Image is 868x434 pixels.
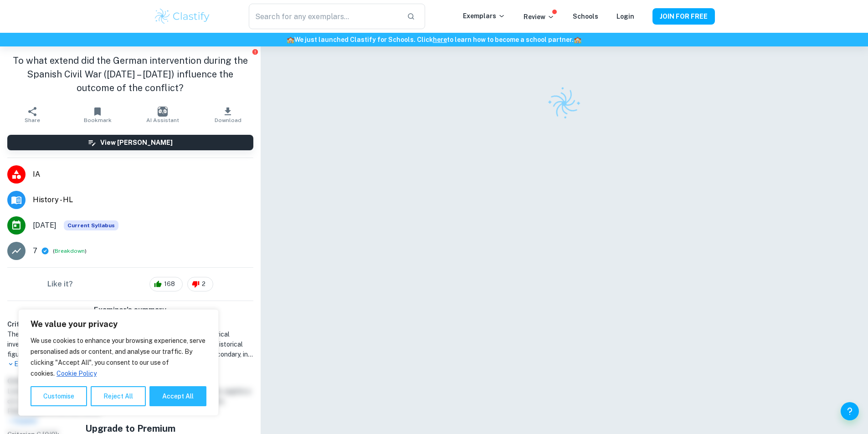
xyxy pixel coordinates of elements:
[574,36,581,43] span: 🏫
[25,117,40,123] span: Share
[195,102,261,128] button: Download
[65,102,130,128] button: Bookmark
[130,102,195,128] button: AI Assistant
[55,247,85,255] button: Breakdown
[64,220,118,230] span: Current Syllabus
[100,138,173,148] h6: View [PERSON_NAME]
[33,245,37,256] p: 7
[56,369,97,378] a: Cookie Policy
[84,117,112,123] span: Bookmark
[33,194,253,205] span: History - HL
[18,309,219,416] div: We value your privacy
[47,279,73,290] h6: Like it?
[64,220,118,230] div: This exemplar is based on the current syllabus. Feel free to refer to it for inspiration/ideas wh...
[159,280,180,289] span: 168
[146,117,179,123] span: AI Assistant
[573,13,598,20] a: Schools
[433,36,447,43] a: here
[287,36,294,43] span: 🏫
[252,48,259,55] button: Report issue
[33,220,56,231] span: [DATE]
[652,8,715,25] button: JOIN FOR FREE
[616,13,634,20] a: Login
[53,247,87,255] span: ( )
[91,386,146,406] button: Reject All
[149,277,183,291] div: 168
[7,359,253,369] p: Expand
[197,280,211,289] span: 2
[149,386,206,406] button: Accept All
[33,169,253,180] span: IA
[7,329,253,359] h1: The student selected an appropriate and specific question for the historical investigation with a...
[4,305,257,316] h6: Examiner's summary
[158,107,168,117] img: AI Assistant
[2,35,866,45] h6: We just launched Clastify for Schools. Click to learn how to become a school partner.
[31,335,206,379] p: We use cookies to enhance your browsing experience, serve personalised ads or content, and analys...
[542,81,587,126] img: Clastify logo
[7,319,253,329] h6: Criterion A [ 4 / 6 ]:
[463,11,505,21] p: Exemplars
[215,117,241,123] span: Download
[154,7,211,26] img: Clastify logo
[841,402,859,420] button: Help and Feedback
[31,319,206,330] p: We value your privacy
[7,135,253,150] button: View [PERSON_NAME]
[31,386,87,406] button: Customise
[187,277,213,291] div: 2
[249,4,399,29] input: Search for any exemplars...
[524,12,555,22] p: Review
[7,54,253,95] h1: To what extend did the German intervention during the Spanish Civil War ([DATE] – [DATE]) influen...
